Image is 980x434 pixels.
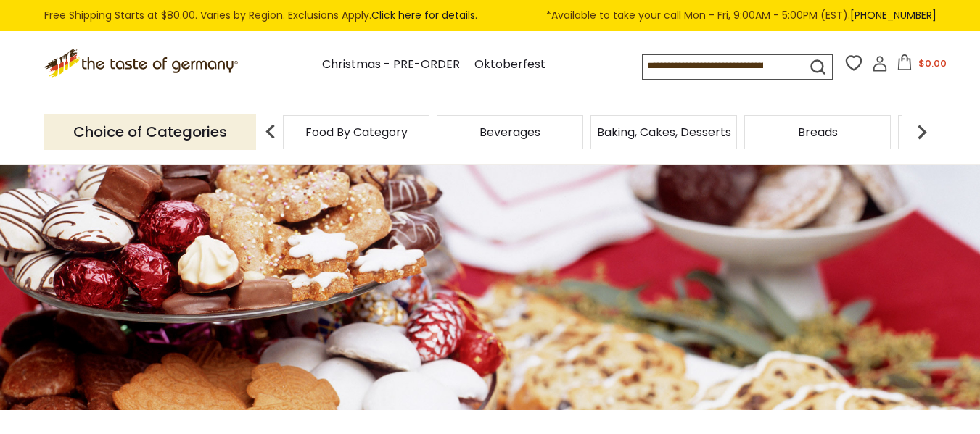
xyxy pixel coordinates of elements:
[597,127,731,138] a: Baking, Cakes, Desserts
[798,127,838,138] a: Breads
[479,127,540,138] a: Beverages
[474,55,545,75] a: Oktoberfest
[322,55,460,75] a: Christmas - PRE-ORDER
[44,114,256,150] p: Choice of Categories
[907,117,936,146] img: next arrow
[44,7,936,24] div: Free Shipping Starts at $80.00. Varies by Region. Exclusions Apply.
[371,8,477,22] a: Click here for details.
[918,57,947,70] span: $0.00
[546,7,936,24] span: *Available to take your call Mon - Fri, 9:00AM - 5:00PM (EST).
[305,127,408,138] a: Food By Category
[256,117,285,146] img: previous arrow
[891,54,952,76] button: $0.00
[850,8,936,22] a: [PHONE_NUMBER]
